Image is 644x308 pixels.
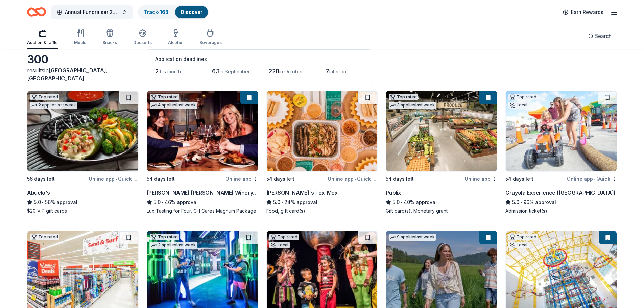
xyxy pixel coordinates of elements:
[159,69,181,74] span: this month
[27,189,50,197] div: Abuelo's
[27,53,139,66] div: 300
[27,91,139,214] a: Image for Abuelo's Top rated2 applieslast week56 days leftOnline app•QuickAbuelo's5.0•56% approva...
[279,69,303,74] span: in October
[30,102,77,109] div: 2 applies last week
[505,208,617,214] div: Admission ticket(s)
[386,175,414,183] div: 54 days left
[30,94,59,100] div: Top rated
[168,26,183,49] button: Alcohol
[266,189,338,197] div: [PERSON_NAME]'s Tex-Mex
[267,91,378,171] img: Image for Chuy's Tex-Mex
[273,198,280,206] span: 5.0
[401,199,403,205] span: •
[74,26,86,49] button: Meals
[505,91,617,214] a: Image for Crayola Experience (Orlando)Top ratedLocal54 days leftOnline app•QuickCrayola Experienc...
[51,5,133,19] button: Annual Fundraiser 2025
[155,55,363,63] div: Application deadlines
[389,94,418,100] div: Top rated
[521,199,522,205] span: •
[155,68,159,75] span: 2
[386,189,401,197] div: Publix
[266,175,294,183] div: 54 days left
[508,242,529,248] div: Local
[386,91,497,171] img: Image for Publix
[512,198,519,206] span: 5.0
[168,40,183,45] div: Alcohol
[389,234,436,241] div: 9 applies last week
[269,68,279,75] span: 228
[147,208,258,214] div: Lux Tasting for Four, CH Cares Magnum Package
[102,40,117,45] div: Snacks
[355,176,356,182] span: •
[27,91,138,171] img: Image for Abuelo's
[464,174,497,183] div: Online app
[116,176,117,182] span: •
[144,9,168,15] a: Track· 163
[329,69,349,74] span: later on...
[505,175,533,183] div: 54 days left
[386,198,497,206] div: 40% approval
[147,198,258,206] div: 46% approval
[505,189,616,197] div: Crayola Experience ([GEOGRAPHIC_DATA])
[220,69,250,74] span: in September
[225,174,258,183] div: Online app
[269,234,299,240] div: Top rated
[266,198,378,206] div: 24% approval
[269,242,290,248] div: Local
[27,175,55,183] div: 56 days left
[133,26,152,49] button: Desserts
[389,102,436,109] div: 3 applies last week
[27,40,58,45] div: Auction & raffle
[506,91,617,171] img: Image for Crayola Experience (Orlando)
[328,174,378,183] div: Online app Quick
[27,66,139,82] div: results
[27,67,108,82] span: [GEOGRAPHIC_DATA], [GEOGRAPHIC_DATA]
[138,5,209,19] button: Track· 163Discover
[150,234,179,240] div: Top rated
[508,234,538,240] div: Top rated
[27,208,139,214] div: $20 VIP gift cards
[266,91,378,214] a: Image for Chuy's Tex-Mex54 days leftOnline app•Quick[PERSON_NAME]'s Tex-Mex5.0•24% approvalFood, ...
[212,68,220,75] span: 63
[30,234,59,240] div: Top rated
[150,242,197,249] div: 2 applies last week
[27,26,58,49] button: Auction & raffle
[583,29,617,43] button: Search
[27,67,108,82] span: in
[326,68,329,75] span: 7
[595,32,612,40] span: Search
[199,40,222,45] div: Beverages
[150,94,179,100] div: Top rated
[42,199,44,205] span: •
[102,26,117,49] button: Snacks
[386,208,497,214] div: Gift card(s), Monetary grant
[199,26,222,49] button: Beverages
[89,174,139,183] div: Online app Quick
[508,94,538,100] div: Top rated
[162,199,163,205] span: •
[150,102,197,109] div: 4 applies last week
[505,198,617,206] div: 96% approval
[392,198,400,206] span: 5.0
[34,198,41,206] span: 5.0
[74,40,86,45] div: Meals
[266,208,378,214] div: Food, gift card(s)
[594,176,595,182] span: •
[147,175,175,183] div: 54 days left
[147,91,258,171] img: Image for Cooper's Hawk Winery and Restaurants
[65,8,119,16] span: Annual Fundraiser 2025
[153,198,161,206] span: 5.0
[181,9,202,15] a: Discover
[27,198,139,206] div: 56% approval
[27,4,46,20] a: Home
[508,102,529,109] div: Local
[559,6,607,18] a: Earn Rewards
[147,91,258,214] a: Image for Cooper's Hawk Winery and RestaurantsTop rated4 applieslast week54 days leftOnline app[P...
[386,91,497,214] a: Image for PublixTop rated3 applieslast week54 days leftOnline appPublix5.0•40% approvalGift card(...
[147,189,258,197] div: [PERSON_NAME] [PERSON_NAME] Winery and Restaurants
[567,174,617,183] div: Online app Quick
[281,199,283,205] span: •
[133,40,152,45] div: Desserts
